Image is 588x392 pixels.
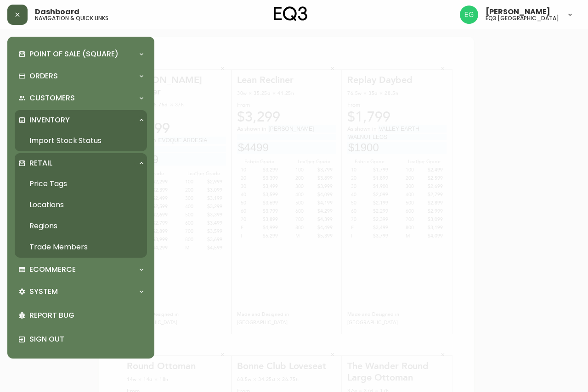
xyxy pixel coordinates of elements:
[35,8,79,16] span: Dashboard
[15,282,147,302] div: System
[29,115,70,125] p: Inventory
[15,173,147,194] a: Price Tags
[29,265,76,275] p: Ecommerce
[486,16,559,21] h5: eq3 [GEOGRAPHIC_DATA]
[15,66,147,86] div: Orders
[274,6,308,21] img: logo
[15,153,147,173] div: Retail
[29,310,143,320] p: Report Bug
[15,237,147,258] a: Trade Members
[29,49,119,59] p: Point of Sale (Square)
[486,8,550,16] span: [PERSON_NAME]
[15,304,147,327] div: Report Bug
[29,287,58,297] p: System
[15,110,147,130] div: Inventory
[35,16,108,21] h5: navigation & quick links
[15,130,147,151] a: Import Stock Status
[15,215,147,237] a: Regions
[460,6,478,24] img: db11c1629862fe82d63d0774b1b54d2b
[15,88,147,108] div: Customers
[15,194,147,215] a: Locations
[15,327,147,351] div: Sign Out
[15,259,147,280] div: Ecommerce
[29,93,75,103] p: Customers
[29,71,58,81] p: Orders
[29,158,52,168] p: Retail
[15,44,147,64] div: Point of Sale (Square)
[29,334,143,344] p: Sign Out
